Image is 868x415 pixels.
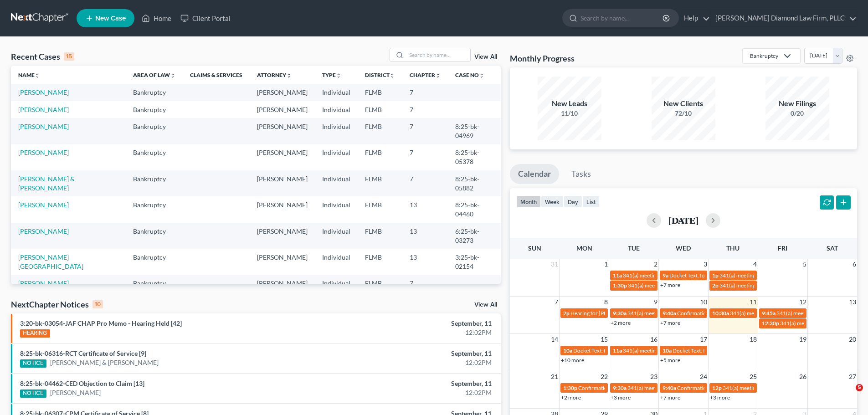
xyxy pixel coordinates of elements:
[20,349,146,357] a: 8:25-bk-06316-RCT Certificate of Service [9]
[18,227,69,235] a: [PERSON_NAME]
[856,384,863,391] span: 5
[510,164,559,184] a: Calendar
[848,371,857,382] span: 27
[448,249,501,275] td: 3:25-bk-02154
[550,259,559,270] span: 31
[749,297,758,307] span: 11
[250,170,315,196] td: [PERSON_NAME]
[550,371,559,382] span: 21
[390,73,395,78] i: unfold_more
[340,319,492,328] div: September, 11
[762,320,779,327] span: 12:30p
[570,310,642,317] span: Hearing for [PERSON_NAME]
[126,196,183,222] td: Bankruptcy
[660,357,680,364] a: +5 more
[250,101,315,118] td: [PERSON_NAME]
[340,349,492,358] div: September, 11
[402,84,448,101] td: 7
[699,297,708,307] span: 10
[18,175,75,192] a: [PERSON_NAME] & [PERSON_NAME]
[752,259,758,270] span: 4
[613,272,622,279] span: 11a
[358,196,402,222] td: FLMB
[402,118,448,144] td: 7
[603,297,609,307] span: 8
[250,118,315,144] td: [PERSON_NAME]
[126,84,183,101] td: Bankruptcy
[613,282,627,289] span: 1:30p
[628,244,640,252] span: Tue
[663,384,676,391] span: 9:40a
[64,52,74,61] div: 15
[580,10,664,26] input: Search by name...
[126,223,183,249] td: Bankruptcy
[474,302,497,308] a: View All
[340,358,492,367] div: 12:02PM
[613,384,627,391] span: 9:30a
[623,347,711,354] span: 341(a) meeting for [PERSON_NAME]
[628,282,716,289] span: 341(a) meeting for [PERSON_NAME]
[402,275,448,292] td: 7
[358,144,402,170] td: FLMB
[250,144,315,170] td: [PERSON_NAME]
[286,73,292,78] i: unfold_more
[137,10,176,26] a: Home
[711,10,857,26] a: [PERSON_NAME] Diamond Law Firm, PLLC
[126,275,183,292] td: Bankruptcy
[538,109,601,118] div: 11/10
[336,73,341,78] i: unfold_more
[402,223,448,249] td: 13
[765,98,829,109] div: New Filings
[250,84,315,101] td: [PERSON_NAME]
[340,388,492,397] div: 12:02PM
[50,358,159,367] a: [PERSON_NAME] & [PERSON_NAME]
[719,272,807,279] span: 341(a) meeting for [PERSON_NAME]
[719,282,807,289] span: 341(a) meeting for [PERSON_NAME]
[95,15,126,22] span: New Case
[455,72,484,78] a: Case Nounfold_more
[126,118,183,144] td: Bankruptcy
[322,72,341,78] a: Typeunfold_more
[561,357,584,364] a: +10 more
[699,334,708,345] span: 17
[798,371,807,382] span: 26
[660,319,680,326] a: +7 more
[479,73,484,78] i: unfold_more
[578,384,682,391] span: Confirmation hearing for [PERSON_NAME]
[448,223,501,249] td: 6:25-bk-03273
[563,164,599,184] a: Tasks
[18,88,69,96] a: [PERSON_NAME]
[50,388,101,397] a: [PERSON_NAME]
[448,170,501,196] td: 8:25-bk-05882
[358,101,402,118] td: FLMB
[315,275,358,292] td: Individual
[126,170,183,196] td: Bankruptcy
[573,347,748,354] span: Docket Text: for [PERSON_NAME] St [PERSON_NAME] [PERSON_NAME]
[315,223,358,249] td: Individual
[749,371,758,382] span: 25
[677,384,781,391] span: Confirmation Hearing for [PERSON_NAME]
[848,297,857,307] span: 13
[11,299,103,310] div: NextChapter Notices
[510,53,575,64] h3: Monthly Progress
[358,249,402,275] td: FLMB
[250,223,315,249] td: [PERSON_NAME]
[257,72,292,78] a: Attorneyunfold_more
[564,195,582,208] button: day
[827,244,838,252] span: Sat
[402,196,448,222] td: 13
[699,371,708,382] span: 24
[726,244,740,252] span: Thu
[778,244,787,252] span: Fri
[250,196,315,222] td: [PERSON_NAME]
[18,72,40,78] a: Nameunfold_more
[653,297,658,307] span: 9
[20,379,144,387] a: 8:25-bk-04462-CED Objection to Claim [13]
[627,384,715,391] span: 341(a) meeting for [PERSON_NAME]
[126,101,183,118] td: Bankruptcy
[20,359,46,368] div: NOTICE
[802,259,807,270] span: 5
[516,195,541,208] button: month
[315,101,358,118] td: Individual
[582,195,600,208] button: list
